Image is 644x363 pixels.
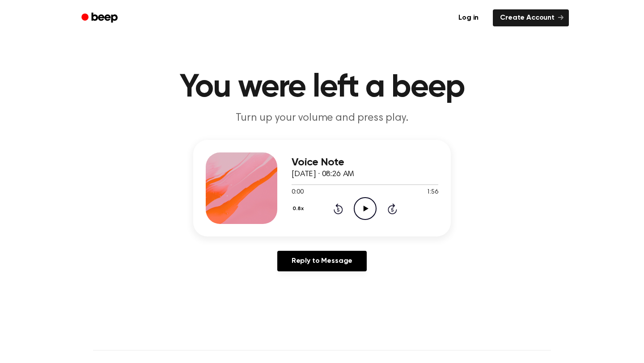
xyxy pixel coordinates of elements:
[150,111,494,126] p: Turn up your volume and press play.
[93,72,551,104] h1: You were left a beep
[292,170,354,178] span: [DATE] · 08:26 AM
[427,188,438,197] span: 1:56
[277,251,367,271] a: Reply to Message
[75,9,126,27] a: Beep
[292,156,438,169] h3: Voice Note
[292,201,307,216] button: 0.8x
[493,9,569,26] a: Create Account
[449,8,487,28] a: Log in
[292,188,303,197] span: 0:00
